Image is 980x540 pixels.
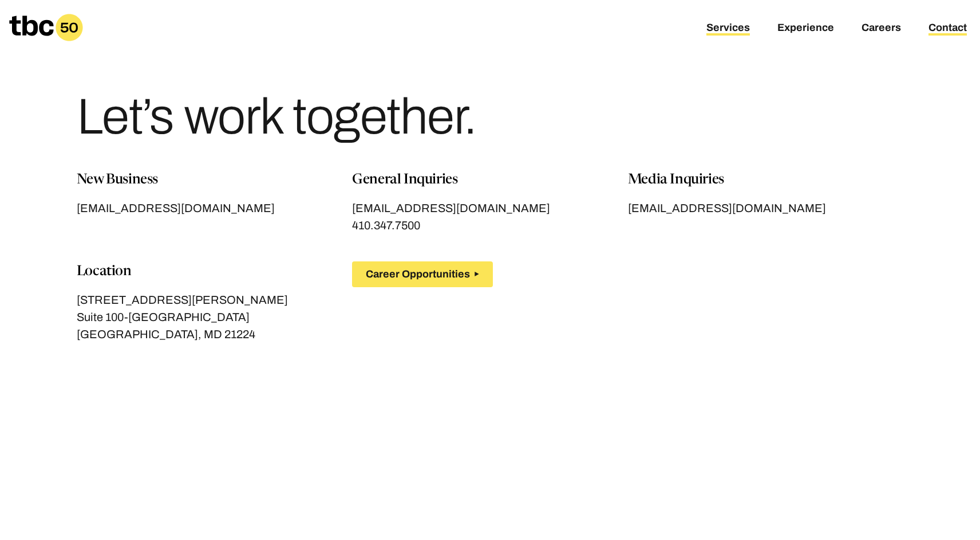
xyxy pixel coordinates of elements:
[77,326,352,343] p: [GEOGRAPHIC_DATA], MD 21224
[928,22,967,36] a: Contact
[352,219,420,234] span: 410.347.7500
[77,202,275,217] span: [EMAIL_ADDRESS][DOMAIN_NAME]
[77,199,352,217] a: [EMAIL_ADDRESS][DOMAIN_NAME]
[77,308,352,326] p: Suite 100-[GEOGRAPHIC_DATA]
[706,22,750,36] a: Services
[628,170,903,190] p: Media Inquiries
[352,217,420,234] a: 410.347.7500
[628,199,903,217] a: [EMAIL_ADDRESS][DOMAIN_NAME]
[77,291,352,308] p: [STREET_ADDRESS][PERSON_NAME]
[352,261,493,287] button: Career Opportunities
[77,170,352,190] p: New Business
[352,199,627,217] a: [EMAIL_ADDRESS][DOMAIN_NAME]
[366,268,470,280] span: Career Opportunities
[77,92,476,142] h1: Let’s work together.
[862,22,901,36] a: Careers
[352,170,627,190] p: General Inquiries
[777,22,834,36] a: Experience
[352,202,550,217] span: [EMAIL_ADDRESS][DOMAIN_NAME]
[9,14,83,41] a: Homepage
[77,261,352,282] p: Location
[628,202,826,217] span: [EMAIL_ADDRESS][DOMAIN_NAME]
